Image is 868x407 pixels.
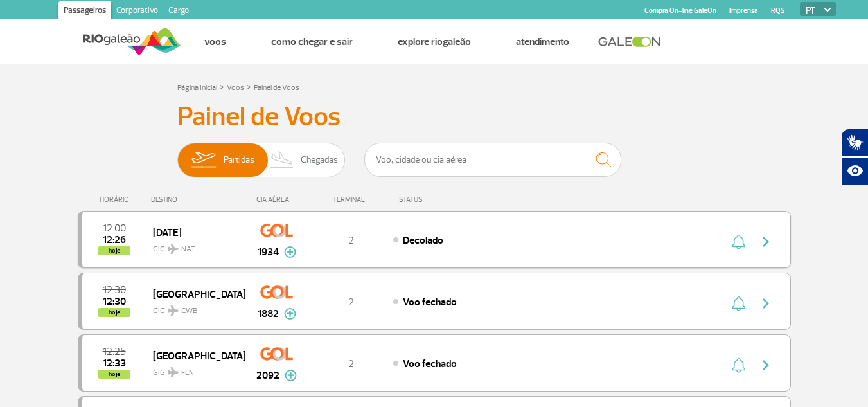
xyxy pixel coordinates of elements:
span: Decolado [403,234,443,247]
span: 2 [348,357,354,370]
img: sino-painel-voo.svg [732,296,745,311]
div: HORÁRIO [82,195,152,204]
span: hoje [98,246,130,255]
span: hoje [98,370,130,379]
span: Chegadas [301,143,338,177]
img: sino-painel-voo.svg [732,234,745,249]
img: slider-embarque [183,143,224,177]
img: seta-direita-painel-voo.svg [758,357,774,373]
input: Voo, cidade ou cia aérea [364,143,621,177]
img: destiny_airplane.svg [168,367,179,377]
img: slider-desembarque [263,143,301,177]
span: 2 [348,296,354,309]
button: Abrir recursos assistivos. [841,157,868,185]
span: hoje [98,308,130,317]
span: Partidas [224,143,254,177]
div: TERMINAL [309,195,393,204]
a: Como chegar e sair [271,35,353,48]
div: DESTINO [151,195,245,204]
img: mais-info-painel-voo.svg [284,246,296,258]
span: [DATE] [153,224,235,240]
span: 2025-09-26 12:33:28 [103,359,126,368]
h3: Painel de Voos [177,101,691,133]
a: RQS [771,6,785,15]
span: FLN [181,367,194,379]
a: Página Inicial [177,83,217,93]
a: Compra On-line GaleOn [644,6,716,15]
img: sino-painel-voo.svg [732,357,745,373]
span: GIG [153,298,235,317]
span: 2025-09-26 12:30:00 [103,285,126,294]
span: 2025-09-26 12:26:55 [103,235,126,244]
a: Atendimento [516,35,569,48]
a: > [247,79,251,94]
button: Abrir tradutor de língua de sinais. [841,129,868,157]
div: STATUS [393,195,497,204]
img: mais-info-painel-voo.svg [285,370,297,381]
span: GIG [153,360,235,379]
span: Voo fechado [403,296,457,309]
span: 1882 [258,306,279,321]
a: Voos [227,83,244,93]
img: seta-direita-painel-voo.svg [758,234,774,249]
div: Plugin de acessibilidade da Hand Talk. [841,129,868,185]
span: CWB [181,305,197,317]
img: destiny_airplane.svg [168,305,179,316]
a: Imprensa [729,6,758,15]
span: 2025-09-26 12:25:00 [103,347,126,356]
span: 2025-09-26 12:30:10 [103,297,126,306]
span: GIG [153,237,235,255]
span: 2092 [256,368,279,383]
span: 2 [348,234,354,247]
img: mais-info-painel-voo.svg [284,308,296,320]
img: destiny_airplane.svg [168,244,179,254]
span: [GEOGRAPHIC_DATA] [153,285,235,302]
a: > [220,79,224,94]
a: Voos [204,35,226,48]
a: Explore RIOgaleão [398,35,471,48]
a: Cargo [163,1,194,22]
div: CIA AÉREA [245,195,309,204]
img: seta-direita-painel-voo.svg [758,296,774,311]
span: [GEOGRAPHIC_DATA] [153,347,235,364]
span: NAT [181,244,195,255]
a: Corporativo [111,1,163,22]
span: 2025-09-26 12:00:00 [103,224,126,233]
span: Voo fechado [403,357,457,370]
a: Passageiros [58,1,111,22]
a: Painel de Voos [254,83,299,93]
span: 1934 [258,244,279,260]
